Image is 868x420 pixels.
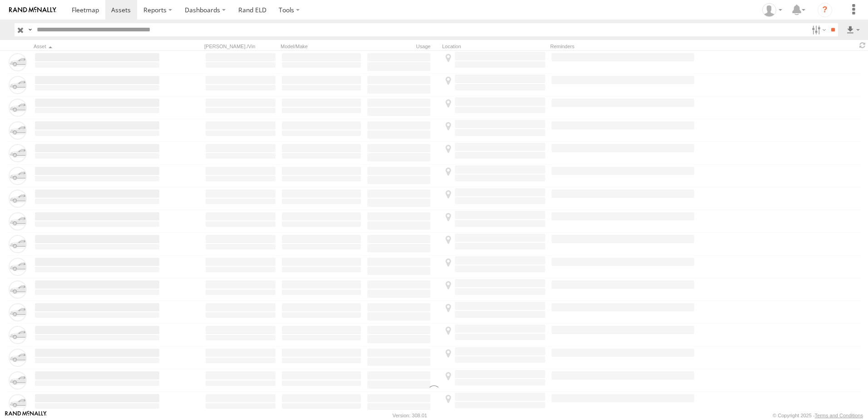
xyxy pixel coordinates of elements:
[442,43,547,50] div: Location
[26,23,34,36] label: Search Query
[818,3,832,17] i: ?
[204,43,277,50] div: [PERSON_NAME]./Vin
[9,7,56,13] img: rand-logo.svg
[773,413,863,418] div: © Copyright 2025 -
[550,43,695,50] div: Reminders
[281,43,362,50] div: Model/Make
[759,3,785,17] div: Tim Zylstra
[393,413,427,418] div: Version: 308.01
[34,43,161,50] div: Click to Sort
[5,411,47,420] a: Visit our Website
[815,413,863,418] a: Terms and Conditions
[366,43,439,50] div: Usage
[845,23,861,36] label: Export results as...
[857,41,868,50] span: Refresh
[808,23,828,36] label: Search Filter Options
